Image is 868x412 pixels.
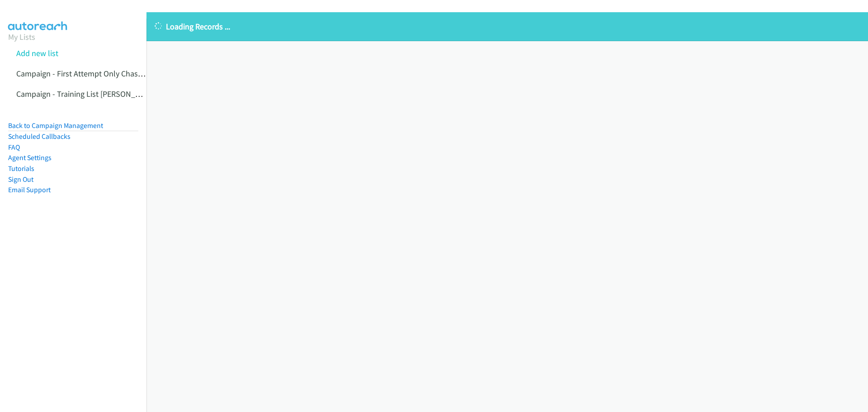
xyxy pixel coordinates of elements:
a: Back to Campaign Management [8,121,103,130]
a: FAQ [8,143,20,152]
a: Add new list [16,48,58,58]
a: Scheduled Callbacks [8,132,71,141]
a: Sign Out [8,175,33,184]
a: Campaign - Training List [PERSON_NAME] [16,89,157,99]
a: Campaign - First Attempt Only Chases 8.25 [16,68,161,79]
p: Loading Records ... [155,20,860,33]
a: Agent Settings [8,153,52,162]
a: Tutorials [8,164,34,173]
a: Email Support [8,185,51,194]
a: My Lists [8,32,35,42]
